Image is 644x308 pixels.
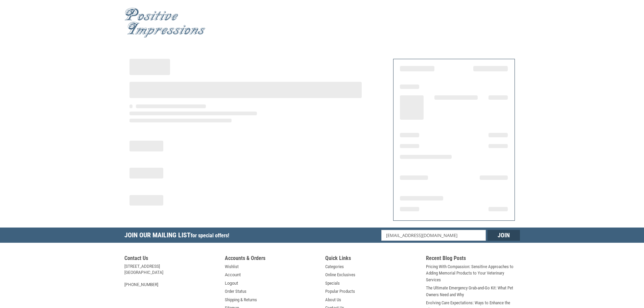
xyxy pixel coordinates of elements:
[225,280,238,287] a: Logout
[426,263,520,283] a: Pricing With Compassion: Sensitive Approaches to Adding Memorial Products to Your Veterinary Serv...
[124,255,218,263] h5: Contact Us
[325,297,341,303] a: About Us
[225,263,239,270] a: Wishlist
[381,230,486,241] input: Email
[426,285,520,298] a: The Ultimate Emergency Grab-and-Go Kit: What Pet Owners Need and Why
[124,228,233,245] h5: Join Our Mailing List
[325,280,340,287] a: Specials
[225,288,246,295] a: Order Status
[487,230,520,241] input: Join
[325,271,355,278] a: Online Exclusives
[191,232,229,239] span: for special offers!
[325,255,419,263] h5: Quick Links
[325,263,344,270] a: Categories
[225,255,319,263] h5: Accounts & Orders
[426,255,520,263] h5: Recent Blog Posts
[225,297,257,303] a: Shipping & Returns
[225,271,241,278] a: Account
[325,288,355,295] a: Popular Products
[124,8,206,38] img: Positive Impressions
[124,263,218,288] address: [STREET_ADDRESS] [GEOGRAPHIC_DATA] [PHONE_NUMBER]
